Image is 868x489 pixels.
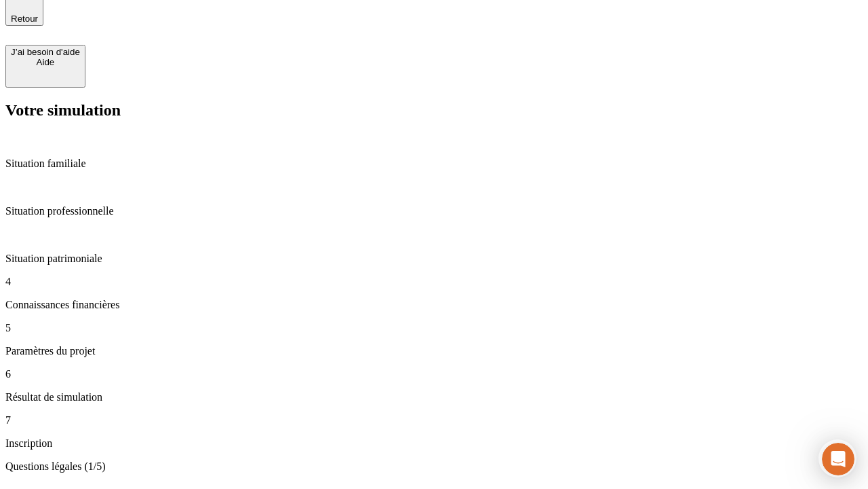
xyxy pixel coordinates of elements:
[5,253,863,265] p: Situation patrimoniale
[11,14,38,24] span: Retour
[5,158,863,170] p: Situation familiale
[5,299,863,311] p: Connaissances financières
[5,368,863,380] p: 6
[822,443,854,475] iframe: Intercom live chat
[5,205,863,217] p: Situation professionnelle
[5,437,863,450] p: Inscription
[5,45,85,88] button: J’ai besoin d'aideAide
[11,57,80,67] div: Aide
[5,101,863,120] h2: Votre simulation
[818,439,856,477] iframe: Intercom live chat discovery launcher
[5,414,863,427] p: 7
[5,391,863,403] p: Résultat de simulation
[11,47,80,57] div: J’ai besoin d'aide
[5,345,863,357] p: Paramètres du projet
[5,460,863,473] p: Questions légales (1/5)
[5,322,863,334] p: 5
[5,276,863,288] p: 4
